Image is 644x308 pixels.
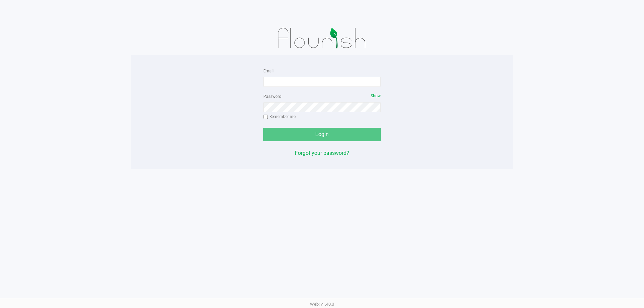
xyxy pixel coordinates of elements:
span: Web: v1.40.0 [310,302,334,307]
label: Remember me [263,114,296,120]
label: Password [263,94,281,100]
input: Remember me [263,115,268,119]
button: Forgot your password? [295,149,349,157]
span: Show [371,94,381,98]
label: Email [263,68,274,74]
